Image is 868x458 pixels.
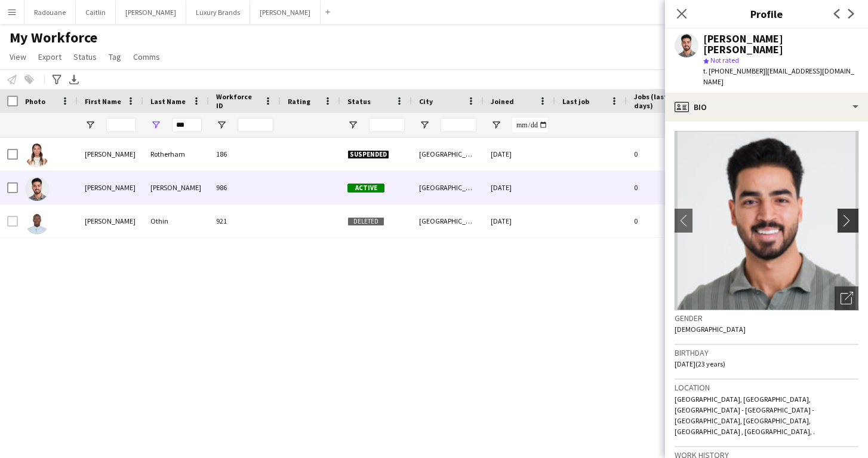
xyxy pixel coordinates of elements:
[25,97,45,106] span: Photo
[116,1,186,24] button: [PERSON_NAME]
[38,51,61,62] span: Export
[419,97,433,106] span: City
[7,216,18,227] input: Row Selection is disabled for this row (unchecked)
[484,138,555,170] div: [DATE]
[150,97,186,106] span: Last Name
[347,97,371,106] span: Status
[675,347,858,358] h3: Birthday
[143,204,209,237] div: Othin
[703,66,854,86] span: | [EMAIL_ADDRESS][DOMAIN_NAME]
[835,286,858,310] div: Open photos pop-in
[412,138,484,170] div: [GEOGRAPHIC_DATA]
[5,49,31,65] a: View
[104,49,126,65] a: Tag
[484,204,555,237] div: [DATE]
[76,1,116,24] button: Caitlin
[412,171,484,204] div: [GEOGRAPHIC_DATA] , [GEOGRAPHIC_DATA]
[85,120,96,130] button: Open Filter Menu
[347,217,384,226] span: Deleted
[627,171,704,204] div: 0
[484,171,555,204] div: [DATE]
[25,210,49,234] img: Obed Othin
[288,97,310,106] span: Rating
[33,49,66,65] a: Export
[85,97,121,106] span: First Name
[143,138,209,170] div: Rotherham
[412,204,484,237] div: [GEOGRAPHIC_DATA]
[69,49,101,65] a: Status
[106,118,136,132] input: First Name Filter Input
[675,395,815,436] span: [GEOGRAPHIC_DATA], [GEOGRAPHIC_DATA],[GEOGRAPHIC_DATA] - [GEOGRAPHIC_DATA] - [GEOGRAPHIC_DATA], [...
[150,120,161,130] button: Open Filter Menu
[67,72,81,87] app-action-btn: Export XLSX
[675,313,858,323] h3: Gender
[128,49,165,65] a: Comms
[25,143,49,167] img: Becky Rotherham
[675,382,858,393] h3: Location
[10,29,97,47] span: My Workforce
[675,325,746,334] span: [DEMOGRAPHIC_DATA]
[562,97,589,106] span: Last job
[419,120,430,130] button: Open Filter Menu
[109,51,121,62] span: Tag
[78,204,143,237] div: [PERSON_NAME]
[347,120,358,130] button: Open Filter Menu
[347,150,389,159] span: Suspended
[186,1,250,24] button: Luxury Brands
[209,171,281,204] div: 986
[238,118,273,132] input: Workforce ID Filter Input
[73,51,97,62] span: Status
[143,171,209,204] div: [PERSON_NAME]
[369,118,405,132] input: Status Filter Input
[634,92,683,110] span: Jobs (last 90 days)
[78,171,143,204] div: [PERSON_NAME]
[627,204,704,237] div: 0
[491,120,501,130] button: Open Filter Menu
[512,118,548,132] input: Joined Filter Input
[347,184,384,193] span: Active
[50,72,64,87] app-action-btn: Advanced filters
[216,92,259,110] span: Workforce ID
[209,138,281,170] div: 186
[10,51,26,62] span: View
[209,204,281,237] div: 921
[78,138,143,170] div: [PERSON_NAME]
[250,1,321,24] button: [PERSON_NAME]
[665,93,868,121] div: Bio
[627,138,704,170] div: 0
[172,118,202,132] input: Last Name Filter Input
[441,118,476,132] input: City Filter Input
[665,6,868,22] h3: Profile
[710,56,739,65] span: Not rated
[703,66,765,75] span: t. [PHONE_NUMBER]
[24,1,76,24] button: Radouane
[216,120,227,130] button: Open Filter Menu
[133,51,160,62] span: Comms
[675,131,858,310] img: Crew avatar or photo
[703,33,858,55] div: [PERSON_NAME] [PERSON_NAME]
[25,177,49,201] img: Mohammad Abu Othman
[491,97,514,106] span: Joined
[675,359,725,368] span: [DATE] (23 years)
